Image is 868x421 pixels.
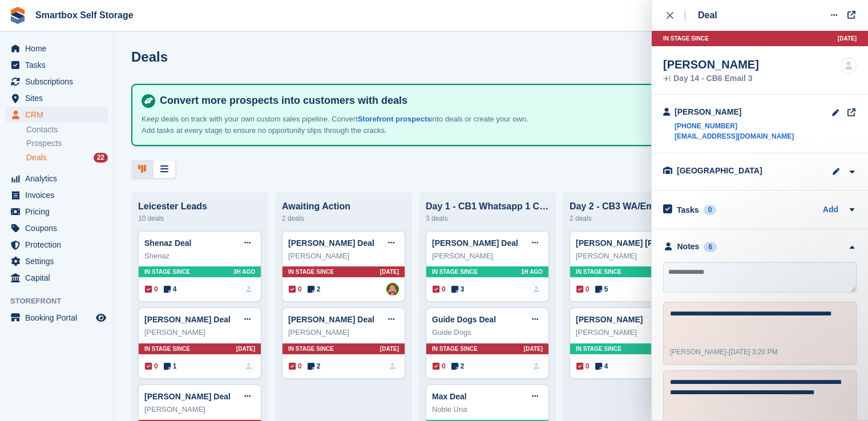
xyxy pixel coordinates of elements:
[25,187,94,203] span: Invoices
[380,268,399,276] span: [DATE]
[451,361,465,371] span: 2
[823,204,838,217] a: Add
[521,268,543,276] span: 1H AGO
[9,7,26,24] img: stora-icon-8386f47178a22dfd0bd8f6a31ec36ba5ce8667c1dd55bd0f319d3a0aa187defe.svg
[6,310,108,326] a: menu
[25,310,94,326] span: Booking Portal
[282,212,405,225] div: 2 deals
[144,268,190,276] span: In stage since
[530,283,543,295] img: deal-assignee-blank
[6,237,108,253] a: menu
[6,253,108,269] a: menu
[841,58,857,74] img: deal-assignee-blank
[432,268,478,276] span: In stage since
[94,311,108,325] a: Preview store
[6,270,108,286] a: menu
[6,74,108,90] a: menu
[131,49,168,64] h1: Deals
[576,315,643,324] a: [PERSON_NAME]
[380,345,399,353] span: [DATE]
[677,165,791,177] div: [GEOGRAPHIC_DATA]
[243,283,255,295] a: deal-assignee-blank
[25,171,94,187] span: Analytics
[288,327,399,338] div: [PERSON_NAME]
[432,392,467,401] a: Max Deal
[663,75,759,83] div: Day 14 - CB6 Email 3
[576,250,687,262] div: [PERSON_NAME]
[433,284,446,294] span: 0
[838,34,857,43] span: [DATE]
[386,360,399,373] a: deal-assignee-blank
[6,187,108,203] a: menu
[26,137,108,149] a: Prospects
[25,107,94,123] span: CRM
[138,212,261,225] div: 10 deals
[308,361,321,371] span: 2
[451,284,465,294] span: 3
[31,6,138,25] a: Smartbox Self Storage
[432,250,543,262] div: [PERSON_NAME]
[144,327,255,338] div: [PERSON_NAME]
[677,241,700,253] div: Notes
[144,392,231,401] a: [PERSON_NAME] Deal
[25,253,94,269] span: Settings
[145,361,158,371] span: 0
[576,361,590,371] span: 0
[675,106,794,118] div: [PERSON_NAME]
[6,107,108,123] a: menu
[670,348,726,356] span: [PERSON_NAME]
[675,131,794,141] a: [EMAIL_ADDRESS][DOMAIN_NAME]
[576,284,590,294] span: 0
[243,360,255,373] a: deal-assignee-blank
[530,360,543,373] a: deal-assignee-blank
[25,57,94,73] span: Tasks
[729,348,778,356] span: [DATE] 3:20 PM
[25,204,94,220] span: Pricing
[26,152,47,163] span: Deals
[288,268,334,276] span: In stage since
[288,345,334,353] span: In stage since
[524,345,543,353] span: [DATE]
[144,250,255,262] div: Shenaz
[25,41,94,56] span: Home
[138,201,261,212] div: Leicester Leads
[6,90,108,106] a: menu
[25,90,94,106] span: Sites
[288,238,374,248] a: [PERSON_NAME] Deal
[663,34,709,43] span: In stage since
[308,284,321,294] span: 2
[26,152,108,164] a: Deals 22
[432,404,543,415] div: Noble Una
[675,121,794,131] a: [PHONE_NUMBER]
[663,58,759,71] div: [PERSON_NAME]
[26,138,62,149] span: Prospects
[289,284,302,294] span: 0
[704,205,717,215] div: 0
[282,201,405,212] div: Awaiting Action
[25,220,94,236] span: Coupons
[233,268,255,276] span: 3H AGO
[670,347,778,357] div: -
[433,361,446,371] span: 0
[288,315,374,324] a: [PERSON_NAME] Deal
[576,345,621,353] span: In stage since
[6,41,108,56] a: menu
[704,242,717,252] div: 6
[142,114,541,136] p: Keep deals on track with your own custom sales pipeline. Convert into deals or create your own. A...
[432,327,543,338] div: Guide Dogs
[6,171,108,187] a: menu
[6,57,108,73] a: menu
[236,345,255,353] span: [DATE]
[25,270,94,286] span: Capital
[289,361,302,371] span: 0
[386,283,399,295] a: Alex Selenitsas
[432,345,478,353] span: In stage since
[677,205,699,215] h2: Tasks
[144,404,255,415] div: [PERSON_NAME]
